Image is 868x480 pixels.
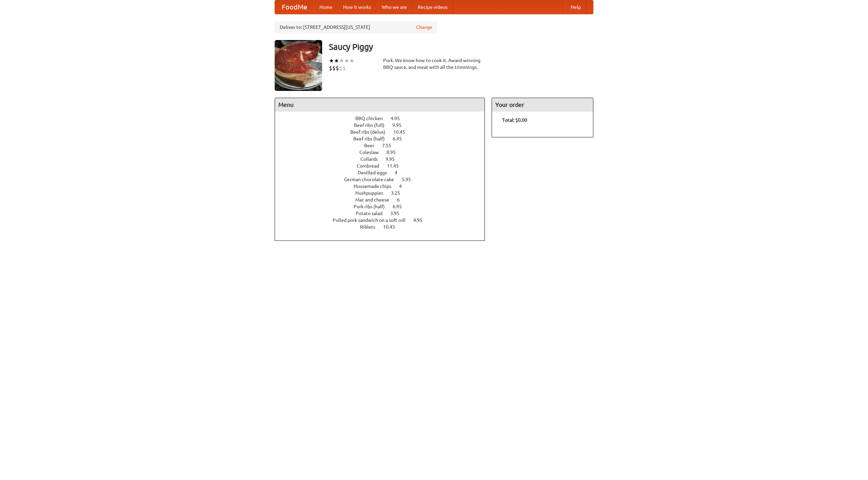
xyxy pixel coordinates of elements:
div: Pork. We know how to cook it. Award-winning BBQ sauce, and meat with all the trimmings. [383,57,485,71]
span: 4.95 [391,116,407,121]
div: Deliver to: [STREET_ADDRESS][US_STATE] [275,21,437,33]
span: 3.95 [390,211,406,216]
span: Beef ribs (full) [354,122,391,128]
span: Devilled eggs [358,170,394,175]
a: Housemade chips 4 [354,184,414,189]
span: BBQ chicken [355,116,390,121]
a: How it works [338,0,376,14]
a: Devilled eggs 4 [358,170,410,175]
li: $ [332,64,336,72]
a: Pulled pork sandwich on a soft roll 4.95 [333,217,435,223]
li: ★ [329,57,334,64]
a: Riblets 10.45 [360,224,408,230]
h4: Menu [275,98,485,112]
span: Beef ribs (delux) [350,129,392,135]
span: Housemade chips [354,184,398,189]
span: German chocolate cake [344,177,401,182]
span: 4.95 [413,217,429,223]
li: ★ [349,57,354,64]
a: Change [416,24,432,31]
li: ★ [344,57,349,64]
a: Beer 7.55 [364,143,404,148]
span: 9.95 [386,156,401,162]
span: 10.45 [383,224,402,230]
a: Beef ribs (half) 6.45 [353,136,414,141]
h4: Your order [492,98,593,112]
span: 5.95 [402,177,418,182]
span: 7.55 [382,143,398,148]
li: $ [329,64,332,72]
span: 4 [399,184,409,189]
span: Pork ribs (half) [354,204,392,209]
span: 11.45 [387,163,406,169]
span: Potato salad [356,211,389,216]
a: German chocolate cake 5.95 [344,177,423,182]
a: Hushpuppies 3.25 [355,190,413,196]
a: Collards 9.95 [360,156,407,162]
span: Beer [364,143,381,148]
a: Recipe videos [412,0,453,14]
span: 10.45 [393,129,412,135]
span: Beef ribs (half) [353,136,392,141]
span: 6 [397,197,407,203]
span: 6.45 [393,136,409,141]
a: Mac and cheese 6 [355,197,412,203]
a: BBQ chicken 4.95 [355,116,412,121]
h3: Saucy Piggy [329,40,593,54]
span: Hushpuppies [355,190,390,196]
li: $ [342,64,346,72]
li: $ [336,64,339,72]
a: Home [314,0,338,14]
li: ★ [334,57,339,64]
a: Pork ribs (half) 6.95 [354,204,414,209]
a: Coleslaw 8.95 [359,150,408,155]
span: Riblets [360,224,382,230]
a: Beef ribs (full) 9.95 [354,122,414,128]
span: Pulled pork sandwich on a soft roll [333,217,412,223]
span: 3.25 [391,190,407,196]
a: Potato salad 3.95 [356,211,412,216]
span: Mac and cheese [355,197,396,203]
li: ★ [339,57,344,64]
a: Beef ribs (delux) 10.45 [350,129,418,135]
span: Cornbread [357,163,386,169]
span: 4 [395,170,404,175]
img: angular.jpg [275,40,322,91]
a: Help [565,0,586,14]
span: Coleslaw [359,150,386,155]
a: Who we are [376,0,412,14]
li: $ [339,64,342,72]
a: Cornbread 11.45 [357,163,411,169]
a: FoodMe [275,0,314,14]
span: 9.95 [392,122,408,128]
span: Collards [360,156,384,162]
b: Total: $0.00 [502,117,527,123]
span: 6.95 [393,204,409,209]
span: 8.95 [387,150,402,155]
